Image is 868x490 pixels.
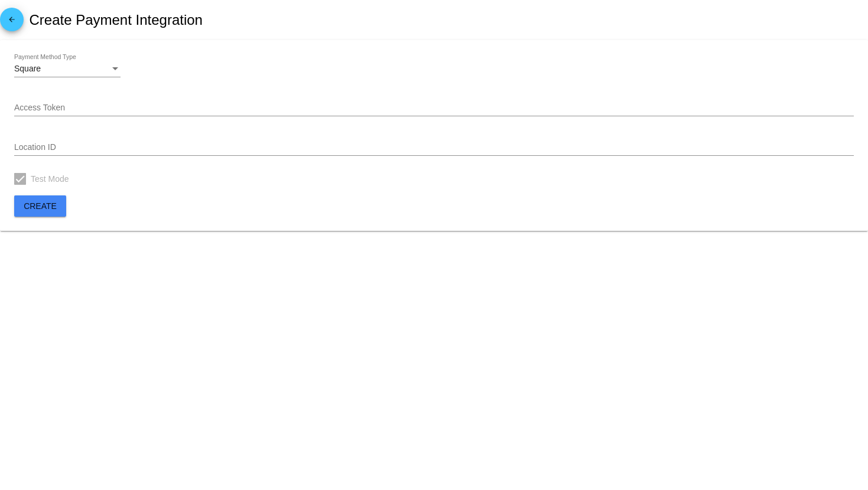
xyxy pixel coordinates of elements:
[29,12,203,28] h2: Create Payment Integration
[14,195,66,217] button: Create
[14,64,121,74] mat-select: Payment Method Type
[14,143,854,152] input: Location ID
[24,201,57,211] span: Create
[14,64,41,73] span: Square
[14,103,854,113] input: Access Token
[5,15,19,30] mat-icon: arrow_back
[31,172,69,186] span: Test Mode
